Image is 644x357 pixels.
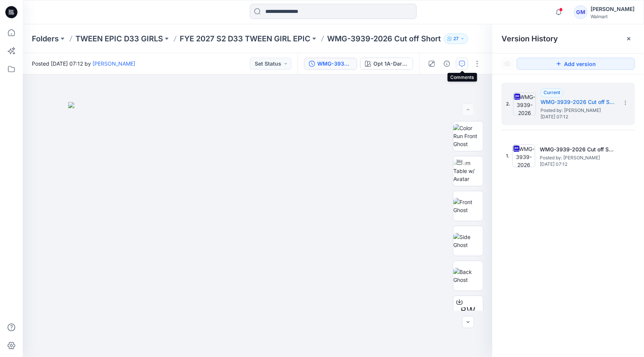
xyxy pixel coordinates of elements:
span: Posted by: Gayan Mahawithanalage [540,154,616,162]
span: 1. [506,153,509,159]
img: Color Run Front Ghost [453,124,483,148]
a: [PERSON_NAME] [92,60,135,67]
span: [DATE] 07:12 [540,162,616,167]
img: WMG-3939-2026 Cut off Short_Full Colorway [513,93,536,115]
span: Current [544,90,560,95]
h5: WMG-3939-2026 Cut off Short_Soft Silver [540,145,616,154]
a: FYE 2027 S2 D33 TWEEN GIRL EPIC [180,33,310,44]
button: Close [626,36,632,42]
div: Opt 1A-Dark Indigo Wash [373,60,408,68]
div: WMG-3939-2026 Cut off Short_Full Colorway [317,60,352,68]
div: GM [574,5,588,19]
span: Version History [501,34,558,43]
button: WMG-3939-2026 Cut off Short_Full Colorway [304,58,357,70]
button: 27 [444,33,468,44]
a: TWEEN EPIC D33 GIRLS [75,33,163,44]
img: Turn Table w/ Avatar [453,159,483,183]
button: Details [441,58,453,70]
img: WMG-3939-2026 Cut off Short_Soft Silver [512,145,535,167]
div: [PERSON_NAME] [591,5,635,14]
span: [DATE] 07:12 [541,114,616,120]
img: Front Ghost [453,198,483,214]
span: 2. [506,101,510,107]
span: BW [461,304,476,318]
img: Back Ghost [453,268,483,284]
a: Folders [32,33,59,44]
span: Posted by: Gayan Mahawithanalage [541,107,616,114]
button: Opt 1A-Dark Indigo Wash [360,58,413,70]
h5: WMG-3939-2026 Cut off Short_Full Colorway [541,98,616,107]
button: Add version [517,58,635,70]
p: WMG-3939-2026 Cut off Short [327,33,441,44]
span: Posted [DATE] 07:12 by [32,60,135,68]
p: 27 [453,35,459,43]
img: Side Ghost [453,233,483,249]
button: Show Hidden Versions [501,58,514,70]
div: Walmart [591,14,635,19]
